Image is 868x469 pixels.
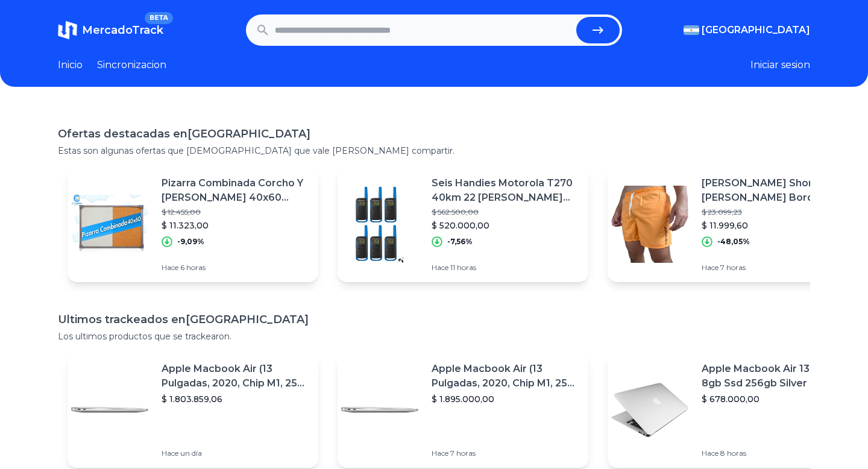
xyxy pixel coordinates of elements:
[58,145,810,157] p: Estas son algunas ofertas que [DEMOGRAPHIC_DATA] que vale [PERSON_NAME] compartir.
[432,362,579,391] p: Apple Macbook Air (13 Pulgadas, 2020, Chip M1, 256 Gb De Ssd, 8 Gb De Ram) - Plata
[432,449,579,458] p: Hace 7 horas
[702,393,849,405] p: $ 678.000,00
[338,368,422,452] img: Featured image
[338,166,588,282] a: Featured imageSeis Handies Motorola T270 40km 22 [PERSON_NAME] Modelo Nuevo$ 562.500,00$ 520.000,...
[608,166,858,282] a: Featured image[PERSON_NAME] Short [PERSON_NAME] Bordado Secado Rápido Premium$ 23.099,23$ 11.999,...
[162,393,309,405] p: $ 1.803.859,06
[68,166,318,282] a: Featured imagePizarra Combinada Corcho Y [PERSON_NAME] 40x60 [PERSON_NAME] Envíos$ 12.455,00$ 11....
[58,20,77,40] img: MercadoTrack
[608,182,692,266] img: Featured image
[608,352,858,468] a: Featured imageApple Macbook Air 13 Core I5 8gb Ssd 256gb Silver$ 678.000,00Hace 8 horas
[177,237,204,247] p: -9,09%
[162,176,309,205] p: Pizarra Combinada Corcho Y [PERSON_NAME] 40x60 [PERSON_NAME] Envíos
[97,58,166,72] a: Sincronizacion
[432,393,579,405] p: $ 1.895.000,00
[432,219,579,231] p: $ 520.000,00
[702,219,849,231] p: $ 11.999,60
[702,176,849,205] p: [PERSON_NAME] Short [PERSON_NAME] Bordado Secado Rápido Premium
[162,263,309,272] p: Hace 6 horas
[162,362,309,391] p: Apple Macbook Air (13 Pulgadas, 2020, Chip M1, 256 Gb De Ssd, 8 Gb De Ram) - Plata
[702,449,849,458] p: Hace 8 horas
[68,352,318,468] a: Featured imageApple Macbook Air (13 Pulgadas, 2020, Chip M1, 256 Gb De Ssd, 8 Gb De Ram) - Plata$...
[338,352,588,468] a: Featured imageApple Macbook Air (13 Pulgadas, 2020, Chip M1, 256 Gb De Ssd, 8 Gb De Ram) - Plata$...
[750,58,810,72] button: Iniciar sesion
[68,182,152,266] img: Featured image
[432,207,579,217] p: $ 562.500,00
[702,362,849,391] p: Apple Macbook Air 13 Core I5 8gb Ssd 256gb Silver
[432,263,579,272] p: Hace 11 horas
[82,24,163,37] span: MercadoTrack
[684,23,810,37] button: [GEOGRAPHIC_DATA]
[162,219,309,231] p: $ 11.323,00
[58,125,810,142] h1: Ofertas destacadas en [GEOGRAPHIC_DATA]
[58,58,83,72] a: Inicio
[432,176,579,205] p: Seis Handies Motorola T270 40km 22 [PERSON_NAME] Modelo Nuevo
[58,20,163,40] a: MercadoTrackBETA
[162,207,309,217] p: $ 12.455,00
[68,368,152,452] img: Featured image
[162,449,309,458] p: Hace un día
[702,207,849,217] p: $ 23.099,23
[145,12,173,24] span: BETA
[58,330,810,342] p: Los ultimos productos que se trackearon.
[717,237,750,247] p: -48,05%
[684,25,699,35] img: Argentina
[702,23,810,37] span: [GEOGRAPHIC_DATA]
[58,311,810,328] h1: Ultimos trackeados en [GEOGRAPHIC_DATA]
[447,237,473,247] p: -7,56%
[338,182,422,266] img: Featured image
[608,368,692,452] img: Featured image
[702,263,849,272] p: Hace 7 horas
